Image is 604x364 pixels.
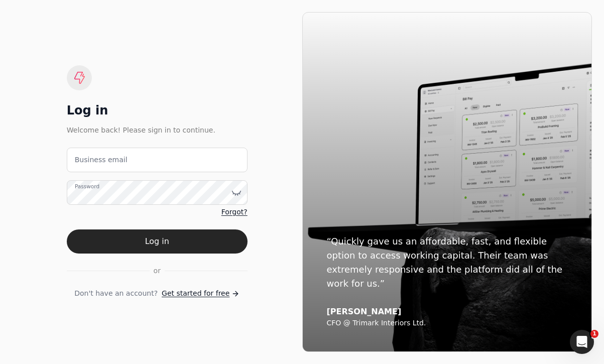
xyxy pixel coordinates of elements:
[570,330,594,354] iframe: Intercom live chat
[67,229,248,254] button: Log in
[327,319,568,328] div: CFO @ Trimark Interiors Ltd.
[590,330,598,338] span: 1
[221,207,248,217] a: Forgot?
[327,307,568,317] div: [PERSON_NAME]
[75,183,99,191] label: Password
[74,288,158,299] span: Don't have an account?
[67,125,248,136] div: Welcome back! Please sign in to continue.
[162,288,239,299] a: Get started for free
[162,288,229,299] span: Get started for free
[67,102,248,118] div: Log in
[327,234,568,291] div: “Quickly gave us an affordable, fast, and flexible option to access working capital. Their team w...
[154,266,161,276] span: or
[75,155,128,165] label: Business email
